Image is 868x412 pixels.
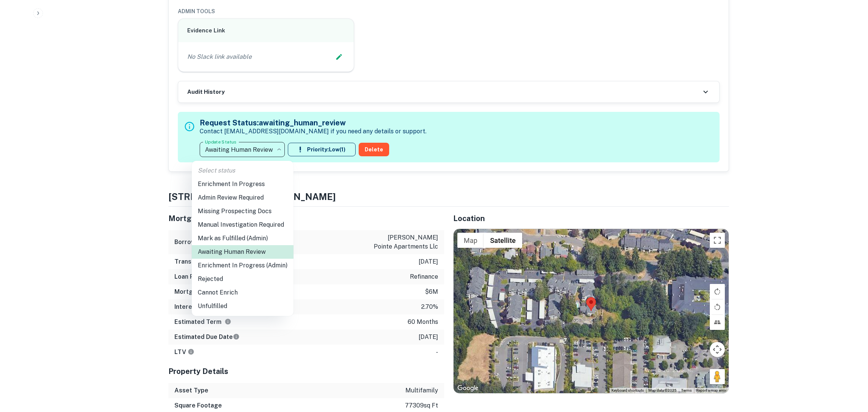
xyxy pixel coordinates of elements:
li: Admin Review Required [192,191,293,204]
li: Cannot Enrich [192,286,293,299]
li: Manual Investigation Required [192,218,293,232]
li: Mark as Fulfilled (Admin) [192,232,293,245]
li: Missing Prospecting Docs [192,204,293,218]
li: Rejected [192,272,293,286]
li: Unfulfilled [192,299,293,313]
li: Awaiting Human Review [192,245,293,259]
li: Enrichment In Progress (Admin) [192,259,293,272]
iframe: Chat Widget [830,352,868,388]
li: Enrichment In Progress [192,177,293,191]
